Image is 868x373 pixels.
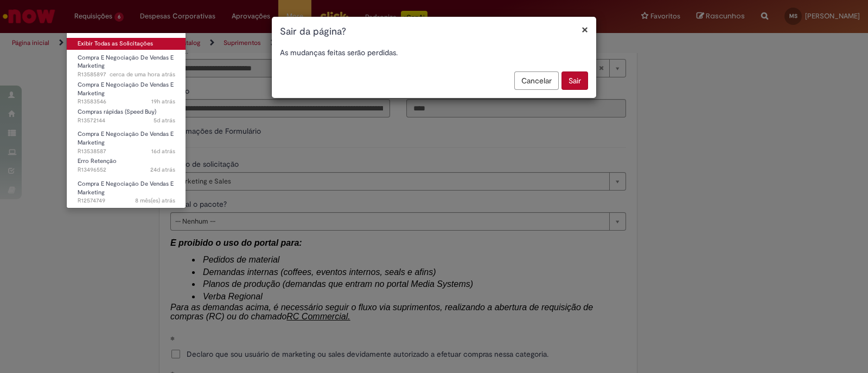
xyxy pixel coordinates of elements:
[561,71,588,90] button: Sair
[78,147,175,156] span: R13538587
[151,147,175,155] time: 16/09/2025 10:10:46
[67,128,186,152] a: Aberto R13538587 : Compra E Negociação De Vendas E Marketing
[78,166,175,174] span: R13496552
[78,54,174,70] span: Compra E Negociação De Vendas E Marketing
[78,180,174,197] span: Compra E Negociação De Vendas E Marketing
[78,130,174,147] span: Compra E Negociação De Vendas E Marketing
[78,97,175,106] span: R13583546
[67,155,186,175] a: Aberto R13496552 : Erro Retenção
[67,106,186,126] a: Aberto R13572144 : Compras rápidas (Speed Buy)
[280,47,588,58] p: As mudanças feitas serão perdidas.
[582,24,588,35] button: Fechar modal
[110,70,175,78] time: 01/10/2025 13:08:34
[151,147,175,155] span: 16d atrás
[151,97,175,106] time: 30/09/2025 18:40:56
[154,116,175,125] span: 5d atrás
[135,197,175,205] time: 27/01/2025 10:12:26
[78,108,156,116] span: Compras rápidas (Speed Buy)
[66,32,186,208] ul: Requisições
[78,197,175,205] span: R12574749
[514,71,559,90] button: Cancelar
[151,97,175,106] span: 19h atrás
[78,116,175,125] span: R13572144
[150,166,175,174] span: 24d atrás
[78,70,175,79] span: R13585897
[67,79,186,102] a: Aberto R13583546 : Compra E Negociação De Vendas E Marketing
[78,81,174,97] span: Compra E Negociação De Vendas E Marketing
[78,157,117,165] span: Erro Retenção
[110,70,175,78] span: cerca de uma hora atrás
[150,166,175,174] time: 08/09/2025 13:54:13
[67,178,186,201] a: Aberto R12574749 : Compra E Negociação De Vendas E Marketing
[135,197,175,205] span: 8 mês(es) atrás
[280,25,588,39] h1: Sair da página?
[67,38,186,50] a: Exibir Todas as Solicitações
[154,116,175,125] time: 26/09/2025 17:59:54
[67,52,186,75] a: Aberto R13585897 : Compra E Negociação De Vendas E Marketing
